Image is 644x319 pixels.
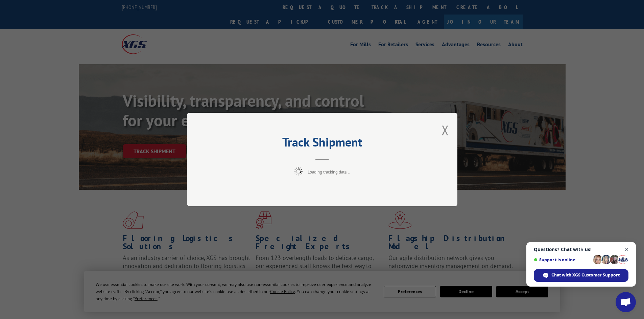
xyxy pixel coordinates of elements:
[308,169,350,175] span: Loading tracking data...
[221,137,424,150] h2: Track Shipment
[534,247,628,252] span: Questions? Chat with us!
[551,272,620,278] span: Chat with XGS Customer Support
[294,167,303,176] img: xgs-loading
[534,269,628,282] span: Chat with XGS Customer Support
[534,257,591,262] span: Support is online
[442,121,449,139] button: Close modal
[616,292,636,312] a: Open chat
